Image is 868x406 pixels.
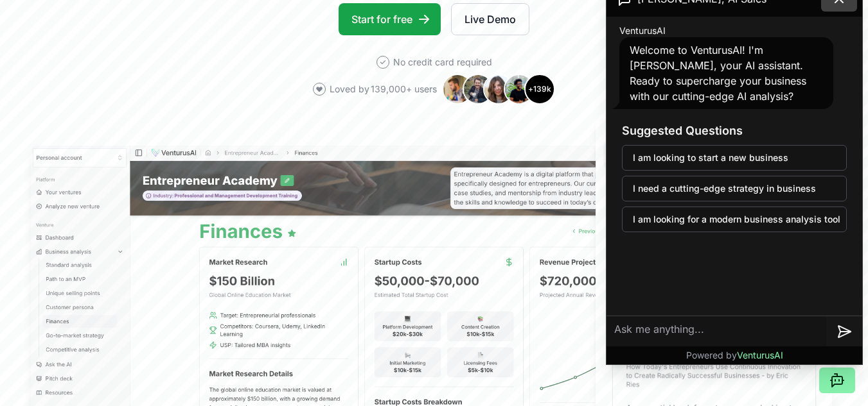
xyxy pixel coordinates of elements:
img: Avatar 4 [504,74,535,105]
span: VenturusAI [737,350,783,360]
img: Avatar 3 [483,74,514,105]
button: I am looking for a modern business analysis tool [622,207,847,232]
img: Avatar 1 [442,74,473,105]
img: Avatar 2 [463,74,493,105]
a: Start for free [339,3,441,35]
button: I am looking to start a new business [622,145,847,171]
span: Welcome to VenturusAI! I'm [PERSON_NAME], your AI assistant. Ready to supercharge your business w... [630,44,806,103]
span: VenturusAI [619,24,666,37]
button: I need a cutting-edge strategy in business [622,176,847,201]
a: Live Demo [451,3,529,35]
h3: Suggested Questions [622,122,847,140]
p: Powered by [686,349,783,362]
